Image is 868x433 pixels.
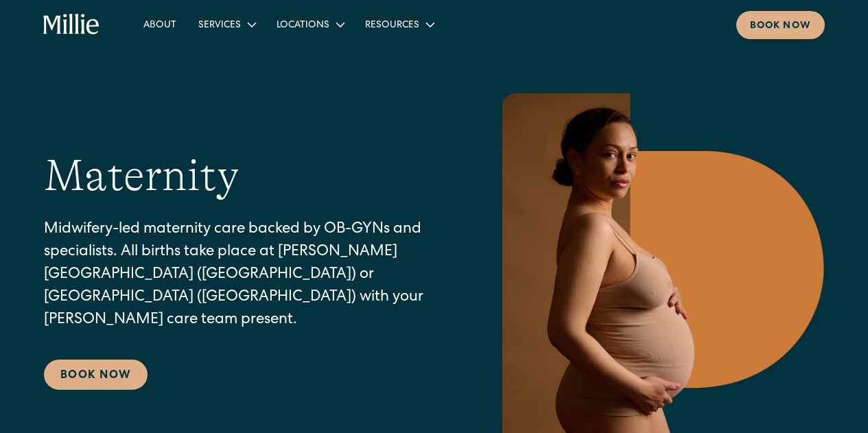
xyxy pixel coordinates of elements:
[277,19,329,33] div: Locations
[187,13,266,36] div: Services
[43,14,99,36] a: home
[44,219,440,332] p: Midwifery-led maternity care backed by OB-GYNs and specialists. All births take place at [PERSON_...
[750,19,811,34] div: Book now
[132,13,187,36] a: About
[44,360,148,390] a: Book Now
[44,150,239,202] h1: Maternity
[198,19,241,33] div: Services
[266,13,354,36] div: Locations
[354,13,444,36] div: Resources
[365,19,419,33] div: Resources
[736,11,825,39] a: Book now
